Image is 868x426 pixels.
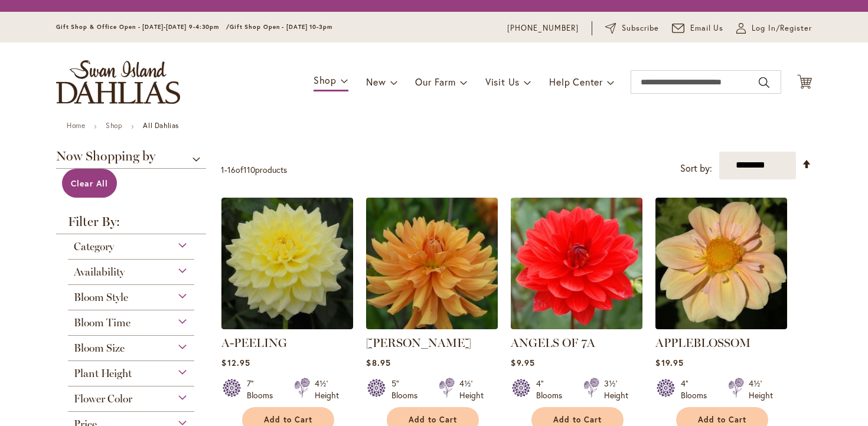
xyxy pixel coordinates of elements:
label: Sort by: [680,158,712,179]
span: Log In/Register [752,22,812,34]
a: Clear All [62,169,117,198]
span: Subscribe [622,22,659,34]
span: $12.95 [221,357,250,368]
a: Shop [106,121,122,130]
span: Plant Height [74,367,132,380]
div: 4½' Height [749,378,773,401]
a: [PERSON_NAME] [366,336,471,350]
a: store logo [56,60,180,104]
span: 16 [227,164,236,175]
span: Bloom Style [74,291,128,304]
span: Add to Cart [264,415,312,425]
button: Search [759,73,769,92]
div: 3½' Height [604,378,628,401]
strong: All Dahlias [143,121,179,130]
div: 5" Blooms [391,378,425,401]
img: A-Peeling [221,198,353,329]
a: [PHONE_NUMBER] [507,22,579,34]
div: 4½' Height [459,378,484,401]
a: A-PEELING [221,336,287,350]
a: Email Us [672,22,724,34]
span: Shop [314,74,337,86]
span: Help Center [549,76,603,88]
span: $9.95 [511,357,534,368]
span: Add to Cart [698,415,746,425]
span: Category [74,240,114,253]
p: - of products [221,160,287,179]
a: Home [67,121,85,130]
span: Now Shopping by [56,150,206,169]
div: 7" Blooms [247,378,280,401]
span: Add to Cart [553,415,602,425]
a: APPLEBLOSSOM [655,336,750,350]
span: Our Farm [415,76,455,88]
span: Bloom Time [74,316,130,329]
img: APPLEBLOSSOM [655,198,787,329]
img: ANDREW CHARLES [366,198,498,329]
span: 1 [221,164,224,175]
a: ANGELS OF 7A [511,336,595,350]
span: Visit Us [485,76,520,88]
span: Flower Color [74,392,132,405]
span: Clear All [71,178,108,189]
a: Subscribe [605,22,659,34]
span: Email Us [690,22,724,34]
span: Add to Cart [409,415,457,425]
div: 4½' Height [315,378,339,401]
span: $8.95 [366,357,390,368]
span: $19.95 [655,357,683,368]
a: Log In/Register [736,22,812,34]
span: 110 [243,164,255,175]
a: ANGELS OF 7A [511,320,642,332]
span: Gift Shop & Office Open - [DATE]-[DATE] 9-4:30pm / [56,23,230,31]
div: 4" Blooms [681,378,714,401]
div: 4" Blooms [536,378,569,401]
a: ANDREW CHARLES [366,320,498,332]
span: Gift Shop Open - [DATE] 10-3pm [230,23,332,31]
span: New [366,76,386,88]
a: A-Peeling [221,320,353,332]
span: Bloom Size [74,342,125,355]
img: ANGELS OF 7A [511,198,642,329]
span: Availability [74,266,125,278]
a: APPLEBLOSSOM [655,320,787,332]
strong: Filter By: [56,215,206,234]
